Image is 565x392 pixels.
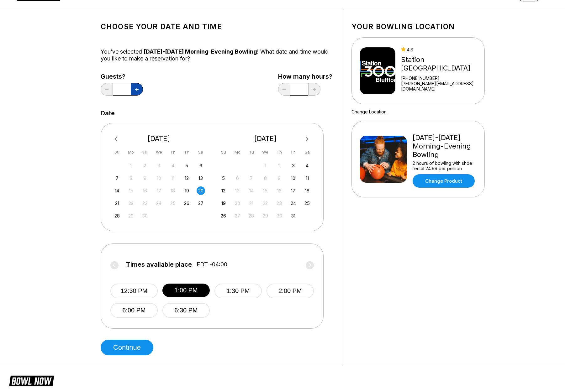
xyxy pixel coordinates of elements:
[289,161,298,170] div: Choose Friday, October 3rd, 2025
[275,212,283,220] div: Not available Thursday, October 30th, 2025
[219,161,313,220] div: month 2025-10
[141,212,149,220] div: Not available Tuesday, September 30th, 2025
[127,148,135,156] div: Mo
[289,199,298,207] div: Choose Friday, October 24th, 2025
[127,199,135,207] div: Not available Monday, September 22nd, 2025
[169,199,177,207] div: Not available Thursday, September 25th, 2025
[401,76,482,81] div: [PHONE_NUMBER]
[303,174,311,182] div: Choose Saturday, October 11th, 2025
[219,212,228,220] div: Choose Sunday, October 26th, 2025
[261,186,270,195] div: Not available Wednesday, October 15th, 2025
[413,133,476,159] div: [DATE]-[DATE] Morning-Evening Bowling
[169,148,177,156] div: Th
[302,134,312,144] button: Next Month
[197,199,205,207] div: Choose Saturday, September 27th, 2025
[289,148,298,156] div: Fr
[275,199,283,207] div: Not available Thursday, October 23rd, 2025
[214,284,262,298] button: 1:30 PM
[182,199,191,207] div: Choose Friday, September 26th, 2025
[162,284,210,297] button: 1:00 PM
[275,174,283,182] div: Not available Thursday, October 9th, 2025
[101,110,115,117] label: Date
[155,199,163,207] div: Not available Wednesday, September 24th, 2025
[261,199,270,207] div: Not available Wednesday, October 22nd, 2025
[162,303,210,318] button: 6:30 PM
[261,148,270,156] div: We
[169,186,177,195] div: Not available Thursday, September 18th, 2025
[127,186,135,195] div: Not available Monday, September 15th, 2025
[197,186,205,195] div: Choose Saturday, September 20th, 2025
[289,174,298,182] div: Choose Friday, October 10th, 2025
[360,47,395,94] img: Station 300 Bluffton
[278,73,332,80] label: How many hours?
[141,174,149,182] div: Not available Tuesday, September 9th, 2025
[233,212,242,220] div: Not available Monday, October 27th, 2025
[261,174,270,182] div: Not available Wednesday, October 8th, 2025
[267,284,314,298] button: 2:00 PM
[261,212,270,220] div: Not available Wednesday, October 29th, 2025
[182,174,191,182] div: Choose Friday, September 12th, 2025
[113,174,121,182] div: Choose Sunday, September 7th, 2025
[401,55,482,72] div: Station [GEOGRAPHIC_DATA]
[351,109,387,114] a: Change Location
[289,212,298,220] div: Choose Friday, October 31st, 2025
[113,212,121,220] div: Choose Sunday, September 28th, 2025
[401,81,482,91] a: [PERSON_NAME][EMAIL_ADDRESS][DOMAIN_NAME]
[233,148,242,156] div: Mo
[141,199,149,207] div: Not available Tuesday, September 23rd, 2025
[303,186,311,195] div: Choose Saturday, October 18th, 2025
[217,134,314,143] div: [DATE]
[401,47,482,52] div: 4.8
[141,186,149,195] div: Not available Tuesday, September 16th, 2025
[155,174,163,182] div: Not available Wednesday, September 10th, 2025
[303,148,311,156] div: Sa
[197,148,205,156] div: Sa
[261,161,270,170] div: Not available Wednesday, October 1st, 2025
[182,148,191,156] div: Fr
[141,161,149,170] div: Not available Tuesday, September 2nd, 2025
[127,161,135,170] div: Not available Monday, September 1st, 2025
[112,161,206,220] div: month 2025-09
[127,174,135,182] div: Not available Monday, September 8th, 2025
[275,186,283,195] div: Not available Thursday, October 16th, 2025
[110,303,158,318] button: 6:00 PM
[127,212,135,220] div: Not available Monday, September 29th, 2025
[110,134,208,143] div: [DATE]
[113,186,121,195] div: Choose Sunday, September 14th, 2025
[101,340,153,355] button: Continue
[303,199,311,207] div: Choose Saturday, October 25th, 2025
[144,48,257,55] span: [DATE]-[DATE] Morning-Evening Bowling
[247,186,256,195] div: Not available Tuesday, October 14th, 2025
[182,161,191,170] div: Choose Friday, September 5th, 2025
[112,134,122,144] button: Previous Month
[247,212,256,220] div: Not available Tuesday, October 28th, 2025
[126,261,192,268] span: Times available place
[247,199,256,207] div: Not available Tuesday, October 21st, 2025
[169,161,177,170] div: Not available Thursday, September 4th, 2025
[247,174,256,182] div: Not available Tuesday, October 7th, 2025
[197,174,205,182] div: Choose Saturday, September 13th, 2025
[155,148,163,156] div: We
[155,186,163,195] div: Not available Wednesday, September 17th, 2025
[101,22,332,31] h1: Choose your Date and time
[113,199,121,207] div: Choose Sunday, September 21st, 2025
[233,199,242,207] div: Not available Monday, October 20th, 2025
[113,148,121,156] div: Su
[289,186,298,195] div: Choose Friday, October 17th, 2025
[219,148,228,156] div: Su
[197,261,227,268] span: EDT -04:00
[413,174,475,188] a: Change Product
[101,48,332,62] div: You’ve selected ! What date and time would you like to make a reservation for?
[351,22,485,31] h1: Your bowling location
[275,161,283,170] div: Not available Thursday, October 2nd, 2025
[141,148,149,156] div: Tu
[219,199,228,207] div: Choose Sunday, October 19th, 2025
[219,174,228,182] div: Choose Sunday, October 5th, 2025
[110,284,158,298] button: 12:30 PM
[360,136,407,183] img: Friday-Sunday Morning-Evening Bowling
[275,148,283,156] div: Th
[413,160,476,171] div: 2 hours of bowling with shoe rental 24.99 per person
[303,161,311,170] div: Choose Saturday, October 4th, 2025
[197,161,205,170] div: Choose Saturday, September 6th, 2025
[182,186,191,195] div: Choose Friday, September 19th, 2025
